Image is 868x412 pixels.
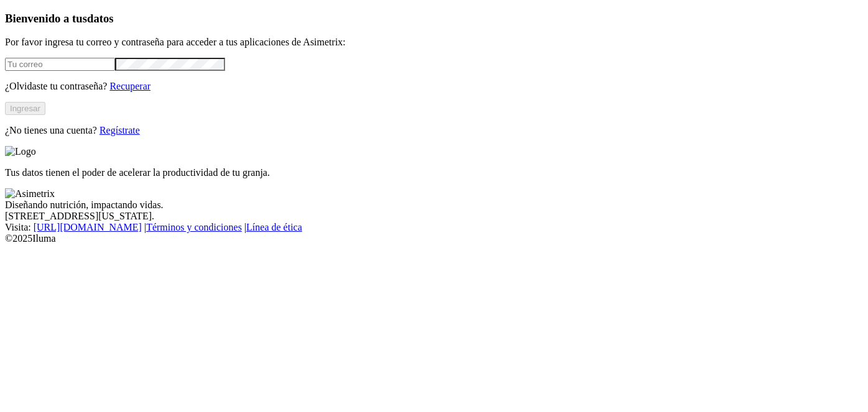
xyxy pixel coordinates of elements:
[146,222,242,232] a: Términos y condiciones
[5,125,863,136] p: ¿No tienes una cuenta?
[5,81,863,92] p: ¿Olvidaste tu contraseña?
[99,125,140,135] a: Regístrate
[5,199,863,211] div: Diseñando nutrición, impactando vidas.
[246,222,302,232] a: Línea de ética
[5,167,863,178] p: Tus datos tienen el poder de acelerar la productividad de tu granja.
[5,146,36,157] img: Logo
[5,211,863,222] div: [STREET_ADDRESS][US_STATE].
[109,81,150,91] a: Recuperar
[5,102,45,115] button: Ingresar
[5,12,863,25] h3: Bienvenido a tus
[5,222,863,233] div: Visita : | |
[5,233,863,244] div: © 2025 Iluma
[5,58,115,71] input: Tu correo
[34,222,142,232] a: [URL][DOMAIN_NAME]
[5,37,863,48] p: Por favor ingresa tu correo y contraseña para acceder a tus aplicaciones de Asimetrix:
[87,12,114,25] span: datos
[5,188,55,199] img: Asimetrix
